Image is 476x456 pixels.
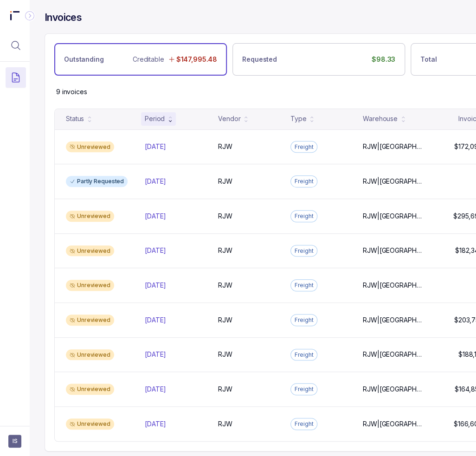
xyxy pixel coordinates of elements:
p: RJW [218,315,232,325]
p: [DATE] [145,177,166,186]
div: Type [290,114,306,123]
div: Unreviewed [66,418,114,430]
p: RJW [218,177,232,186]
div: Unreviewed [66,315,114,326]
button: Menu Icon Button DocumentTextIcon [6,67,26,88]
p: RJW [218,281,232,290]
p: Freight [295,212,313,221]
div: Partly Requested [66,176,128,187]
div: Collapse Icon [24,10,35,21]
p: RJW|[GEOGRAPHIC_DATA] [363,419,422,429]
div: Unreviewed [66,141,114,153]
p: [DATE] [145,212,166,221]
p: Freight [295,385,313,394]
button: User initials [8,435,21,448]
div: Unreviewed [66,280,114,291]
h4: Invoices [45,11,82,24]
p: Freight [295,142,313,152]
p: $98.33 [372,55,395,64]
p: Outstanding [64,55,103,64]
p: RJW [218,419,232,429]
p: Freight [295,419,313,429]
p: RJW [218,246,232,255]
div: Status [66,114,84,123]
p: RJW [218,385,232,394]
p: RJW [218,142,232,151]
div: Vendor [218,114,240,123]
div: Remaining page entries [56,87,87,96]
p: Freight [295,350,313,360]
p: RJW [218,212,232,221]
p: RJW [218,350,232,359]
p: $147,995.48 [176,55,217,64]
p: Creditable [133,55,164,64]
div: Unreviewed [66,384,114,395]
p: [DATE] [145,315,166,325]
p: [DATE] [145,385,166,394]
p: RJW|[GEOGRAPHIC_DATA] [363,385,422,394]
p: RJW|[GEOGRAPHIC_DATA] [363,281,422,290]
p: [DATE] [145,142,166,151]
p: [DATE] [145,419,166,429]
p: 9 invoices [56,87,87,96]
div: Unreviewed [66,245,114,257]
div: Period [145,114,165,123]
div: Warehouse [363,114,398,123]
div: Unreviewed [66,349,114,360]
p: RJW|[GEOGRAPHIC_DATA] [363,315,422,325]
p: Freight [295,281,313,290]
p: Freight [295,177,313,186]
p: Total [420,55,437,64]
p: Requested [242,55,277,64]
p: RJW|[GEOGRAPHIC_DATA] [363,142,422,151]
p: Freight [295,315,313,325]
p: RJW|[GEOGRAPHIC_DATA] [363,177,422,186]
p: RJW|[GEOGRAPHIC_DATA] [363,246,422,255]
p: Freight [295,246,313,256]
p: [DATE] [145,281,166,290]
p: [DATE] [145,246,166,255]
div: Unreviewed [66,211,114,222]
button: Menu Icon Button MagnifyingGlassIcon [6,35,26,56]
p: [DATE] [145,350,166,359]
p: RJW|[GEOGRAPHIC_DATA] [363,212,422,221]
p: RJW|[GEOGRAPHIC_DATA] [363,350,422,359]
